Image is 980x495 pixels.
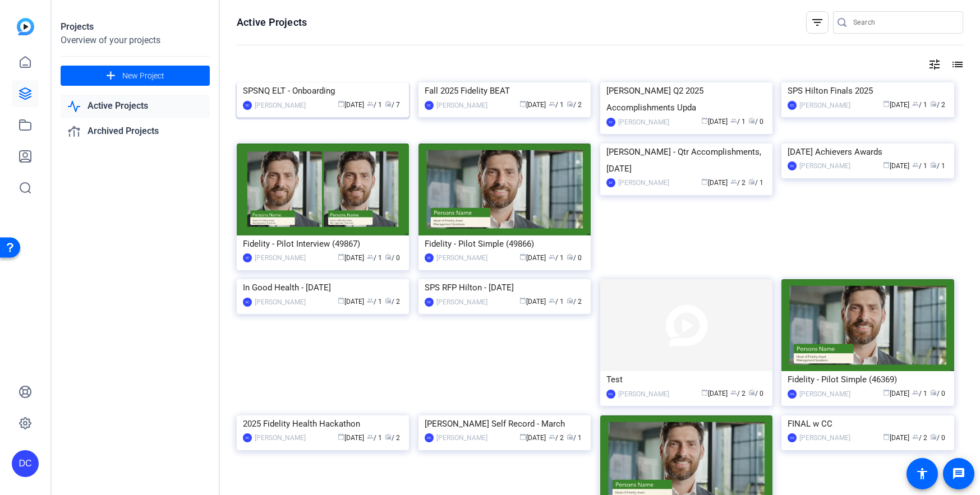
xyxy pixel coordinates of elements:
div: [PERSON_NAME] [255,252,306,263]
h1: Active Projects [237,16,307,29]
span: radio [385,433,392,440]
span: / 1 [549,254,564,262]
span: / 2 [930,101,945,109]
div: [PERSON_NAME] Q2 2025 Accomplishments Upda [606,82,766,116]
span: [DATE] [519,254,546,262]
span: calendar_today [338,297,344,304]
span: New Project [122,70,164,82]
span: / 1 [912,101,927,109]
span: / 1 [912,162,927,170]
a: Active Projects [61,95,210,118]
div: FINAL w CC [788,415,947,432]
span: group [912,100,919,107]
span: / 2 [385,298,400,306]
div: [PERSON_NAME] [255,432,306,443]
mat-icon: add [104,69,118,83]
input: Search [853,16,954,29]
div: SF [243,253,252,262]
span: / 0 [748,390,763,397]
div: SF [425,253,434,262]
span: group [730,389,737,396]
div: Overview of your projects [61,34,210,47]
div: SPS Hilton Finals 2025 [788,82,947,99]
span: radio [748,117,755,124]
span: / 2 [567,101,582,109]
span: / 1 [549,298,564,306]
span: radio [930,100,937,107]
span: group [367,100,374,107]
span: group [730,178,737,185]
span: [DATE] [701,118,728,126]
span: / 1 [367,101,382,109]
span: radio [930,433,937,440]
span: radio [385,253,392,260]
div: OG [788,390,797,399]
span: / 0 [748,118,763,126]
span: calendar_today [338,253,344,260]
div: SPSNQ ELT - Onboarding [243,82,403,99]
span: [DATE] [338,434,364,442]
span: radio [930,389,937,396]
div: DC [425,101,434,110]
img: blue-gradient.svg [17,18,34,35]
span: [DATE] [883,101,909,109]
span: / 1 [367,434,382,442]
span: [DATE] [883,162,909,170]
div: Fidelity - Pilot Simple (49866) [425,235,585,252]
span: calendar_today [883,100,890,107]
div: Fidelity - Pilot Interview (49867) [243,235,403,252]
div: [PERSON_NAME] [618,177,669,188]
span: group [549,433,555,440]
a: Archived Projects [61,120,210,143]
span: calendar_today [701,178,708,185]
span: / 1 [367,254,382,262]
div: SPS RFP Hilton - [DATE] [425,279,585,296]
span: group [912,433,919,440]
div: Test [606,371,766,388]
div: [PERSON_NAME] Self Record - March [425,415,585,432]
span: / 2 [730,390,746,397]
span: group [730,117,737,124]
span: radio [748,178,755,185]
span: [DATE] [519,434,546,442]
span: group [912,161,919,168]
span: / 0 [385,254,400,262]
div: OG [788,433,797,442]
div: DC [243,298,252,307]
span: [DATE] [701,390,728,397]
div: Projects [61,20,210,34]
div: DC [243,433,252,442]
span: group [549,100,555,107]
span: radio [567,253,573,260]
span: radio [567,297,573,304]
span: / 2 [730,179,746,187]
span: group [912,389,919,396]
span: / 2 [567,298,582,306]
div: Fidelity - Pilot Simple (46369) [788,371,947,388]
span: radio [748,389,755,396]
span: group [549,297,555,304]
mat-icon: accessibility [915,467,929,480]
span: / 1 [567,434,582,442]
div: 2025 Fidelity Health Hackathon [243,415,403,432]
span: group [367,253,374,260]
span: calendar_today [701,389,708,396]
span: calendar_today [883,161,890,168]
div: OG [606,390,615,399]
span: [DATE] [338,298,364,306]
div: OG [425,433,434,442]
span: / 7 [385,101,400,109]
span: calendar_today [338,100,344,107]
div: DC [425,298,434,307]
span: [DATE] [519,298,546,306]
mat-icon: tune [928,58,941,71]
span: / 2 [912,434,927,442]
div: SF [606,178,615,187]
span: calendar_today [338,433,344,440]
span: / 0 [567,254,582,262]
span: / 2 [549,434,564,442]
div: [PERSON_NAME] [255,100,306,111]
span: [DATE] [701,179,728,187]
div: In Good Health - [DATE] [243,279,403,296]
div: Fall 2025 Fidelity BEAT [425,82,585,99]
